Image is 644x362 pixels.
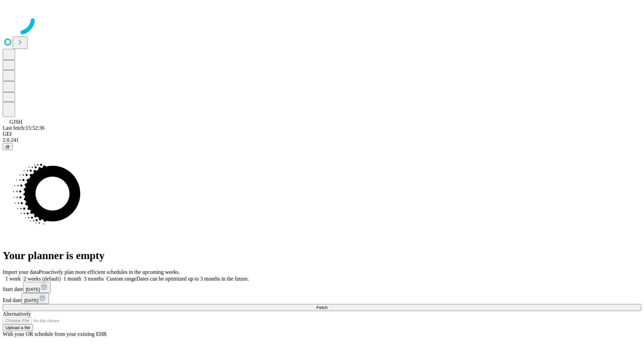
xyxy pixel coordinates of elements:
[39,269,180,275] span: Proactively plan more efficient schedules in the upcoming weeks.
[5,144,10,149] span: @
[63,276,81,282] span: 1 month
[9,119,22,125] span: GJSH
[23,282,51,293] button: [DATE]
[3,324,33,331] button: Upload a file
[316,305,327,310] span: Fetch
[3,311,31,317] span: Alternatively
[3,331,107,337] span: With your OR schedule from your existing EHR
[24,298,38,303] span: [DATE]
[3,282,641,293] div: Start date
[3,293,641,304] div: End date
[106,276,136,282] span: Custom range
[3,269,39,275] span: Import your data
[3,249,641,262] h1: Your planner is empty
[26,287,40,292] span: [DATE]
[3,125,45,131] span: Last fetch: 15:52:36
[23,276,61,282] span: 2 weeks (default)
[5,276,21,282] span: 1 week
[3,143,13,150] button: @
[3,137,641,143] div: 2.0.241
[3,131,641,137] div: GEI
[21,293,49,304] button: [DATE]
[137,276,249,282] span: Dates can be optimized up to 3 months in the future.
[84,276,104,282] span: 3 months
[3,304,641,311] button: Fetch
